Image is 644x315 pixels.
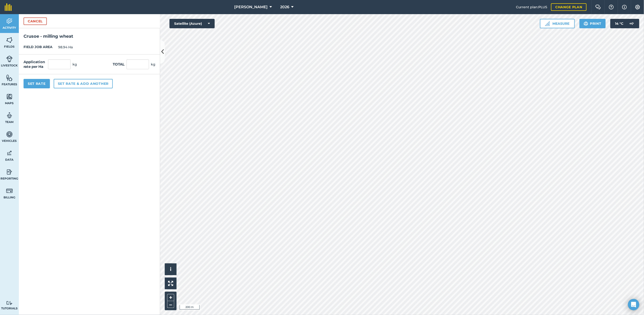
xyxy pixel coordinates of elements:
[615,19,623,28] span: 14 ° C
[169,19,215,28] button: Satellite (Azure)
[72,62,77,67] span: kg
[6,18,13,25] img: svg+xml;base64,PD94bWwgdmVyc2lvbj0iMS4wIiBlbmNvZGluZz0idXRmLTgiPz4KPCEtLSBHZW5lcmF0b3I6IEFkb2JlIE...
[167,294,174,301] button: +
[6,150,13,157] img: svg+xml;base64,PD94bWwgdmVyc2lvbj0iMS4wIiBlbmNvZGluZz0idXRmLTgiPz4KPCEtLSBHZW5lcmF0b3I6IEFkb2JlIE...
[622,4,627,10] img: svg+xml;base64,PHN2ZyB4bWxucz0iaHR0cDovL3d3dy53My5vcmcvMjAwMC9zdmciIHdpZHRoPSIxNyIgaGVpZ2h0PSIxNy...
[6,74,13,81] img: svg+xml;base64,PHN2ZyB4bWxucz0iaHR0cDovL3d3dy53My5vcmcvMjAwMC9zdmciIHdpZHRoPSI1NiIgaGVpZ2h0PSI2MC...
[24,79,50,88] button: Set Rate
[6,168,13,176] img: svg+xml;base64,PD94bWwgdmVyc2lvbj0iMS4wIiBlbmNvZGluZz0idXRmLTgiPz4KPCEtLSBHZW5lcmF0b3I6IEFkb2JlIE...
[151,62,155,67] span: kg
[516,4,547,10] span: Current plan : PLUS
[628,299,639,310] div: Open Intercom Messenger
[6,55,13,62] img: svg+xml;base64,PD94bWwgdmVyc2lvbj0iMS4wIiBlbmNvZGluZz0idXRmLTgiPz4KPCEtLSBHZW5lcmF0b3I6IEFkb2JlIE...
[6,131,13,138] img: svg+xml;base64,PD94bWwgdmVyc2lvbj0iMS4wIiBlbmNvZGluZz0idXRmLTgiPz4KPCEtLSBHZW5lcmF0b3I6IEFkb2JlIE...
[545,21,550,26] img: Ruler icon
[610,19,639,28] button: 14 °C
[5,3,12,11] img: fieldmargin Logo
[540,19,575,28] button: Measure
[6,301,13,305] img: svg+xml;base64,PD94bWwgdmVyc2lvbj0iMS4wIiBlbmNvZGluZz0idXRmLTgiPz4KPCEtLSBHZW5lcmF0b3I6IEFkb2JlIE...
[24,45,52,50] label: FIELD JOB AREA
[584,21,588,26] img: svg+xml;base64,PHN2ZyB4bWxucz0iaHR0cDovL3d3dy53My5vcmcvMjAwMC9zdmciIHdpZHRoPSIxOSIgaGVpZ2h0PSIyNC...
[24,17,47,25] button: Cancel
[627,19,636,28] img: svg+xml;base64,PD94bWwgdmVyc2lvbj0iMS4wIiBlbmNvZGluZz0idXRmLTgiPz4KPCEtLSBHZW5lcmF0b3I6IEFkb2JlIE...
[280,4,290,10] span: 2026
[635,5,640,9] img: A cog icon
[6,187,13,194] img: svg+xml;base64,PD94bWwgdmVyc2lvbj0iMS4wIiBlbmNvZGluZz0idXRmLTgiPz4KPCEtLSBHZW5lcmF0b3I6IEFkb2JlIE...
[234,4,268,10] span: [PERSON_NAME]
[6,112,13,119] img: svg+xml;base64,PD94bWwgdmVyc2lvbj0iMS4wIiBlbmNvZGluZz0idXRmLTgiPz4KPCEtLSBHZW5lcmF0b3I6IEFkb2JlIE...
[6,37,13,44] img: svg+xml;base64,PHN2ZyB4bWxucz0iaHR0cDovL3d3dy53My5vcmcvMjAwMC9zdmciIHdpZHRoPSI1NiIgaGVpZ2h0PSI2MC...
[608,5,614,9] img: A question mark icon
[6,93,13,100] img: svg+xml;base64,PHN2ZyB4bWxucz0iaHR0cDovL3d3dy53My5vcmcvMjAwMC9zdmciIHdpZHRoPSI1NiIgaGVpZ2h0PSI2MC...
[19,28,160,40] h2: Crusoe - milling wheat
[54,79,113,88] button: Set rate & add another
[113,61,125,67] label: Total
[170,266,171,272] span: i
[168,281,173,286] img: Four arrows, one pointing top left, one top right, one bottom right and the last bottom left
[551,3,587,11] a: Change plan
[24,60,46,69] label: Application rate per Ha
[580,19,606,28] button: Print
[58,45,73,50] span: 98.94 Ha
[167,301,174,308] button: –
[165,263,177,275] button: i
[595,5,601,9] img: Two speech bubbles overlapping with the left bubble in the forefront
